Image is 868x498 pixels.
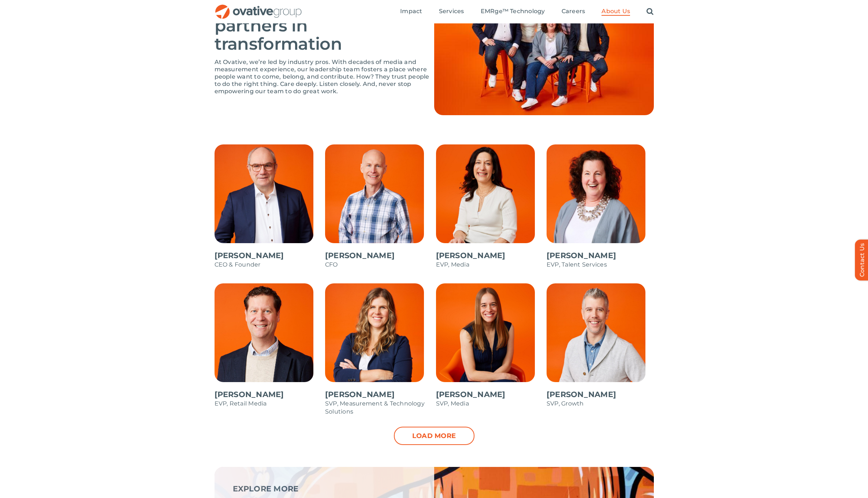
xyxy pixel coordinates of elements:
[400,8,422,16] a: Impact
[233,485,416,493] p: EXPLORE MORE
[481,8,545,15] span: EMRge™ Technology
[394,427,474,445] a: Load more
[601,8,630,15] span: About Us
[400,8,422,15] span: Impact
[562,8,585,15] span: Careers
[647,8,653,16] a: Search
[439,8,464,15] span: Services
[562,8,585,16] a: Careers
[439,8,464,16] a: Services
[215,59,434,95] p: At Ovative, we’re led by industry pros. With decades of media and measurement experience, our lea...
[481,8,545,16] a: EMRge™ Technology
[601,8,630,16] a: About Us
[215,4,302,11] a: OG_Full_horizontal_RGB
